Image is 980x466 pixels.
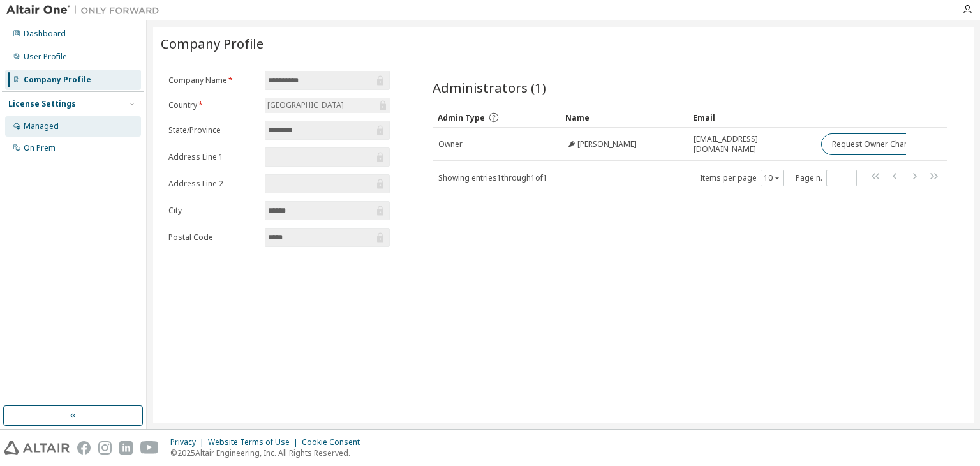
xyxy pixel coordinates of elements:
img: linkedin.svg [119,441,133,455]
label: Address Line 2 [168,179,257,189]
div: Company Profile [24,75,91,85]
div: [GEOGRAPHIC_DATA] [265,98,346,112]
div: Name [565,107,683,128]
label: Address Line 1 [168,152,257,162]
div: Cookie Consent [302,437,367,447]
div: User Profile [24,52,67,62]
span: [PERSON_NAME] [577,139,637,149]
label: Country [168,100,257,110]
label: City [168,206,257,216]
span: Page n. [796,170,857,186]
p: © 2025 Altair Engineering, Inc. All Rights Reserved. [170,447,367,458]
img: instagram.svg [98,441,112,455]
div: Website Terms of Use [208,437,302,447]
button: Request Owner Change [821,133,929,155]
label: Postal Code [168,232,257,243]
span: Administrators (1) [433,79,546,96]
span: [EMAIL_ADDRESS][DOMAIN_NAME] [694,134,810,154]
span: Owner [438,139,463,149]
div: Managed [24,121,59,132]
label: State/Province [168,125,257,135]
img: altair_logo.svg [4,441,70,455]
button: 10 [764,173,781,183]
label: Company Name [168,75,257,86]
img: Altair One [6,4,166,17]
span: Items per page [700,170,784,186]
div: Dashboard [24,29,66,39]
div: [GEOGRAPHIC_DATA] [265,98,390,113]
span: Showing entries 1 through 1 of 1 [438,172,547,183]
span: Company Profile [161,34,264,52]
img: facebook.svg [77,441,91,455]
div: On Prem [24,143,56,153]
div: Email [693,107,810,128]
img: youtube.svg [140,441,159,455]
div: Privacy [170,437,208,447]
span: Admin Type [438,112,485,123]
div: License Settings [8,99,76,109]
